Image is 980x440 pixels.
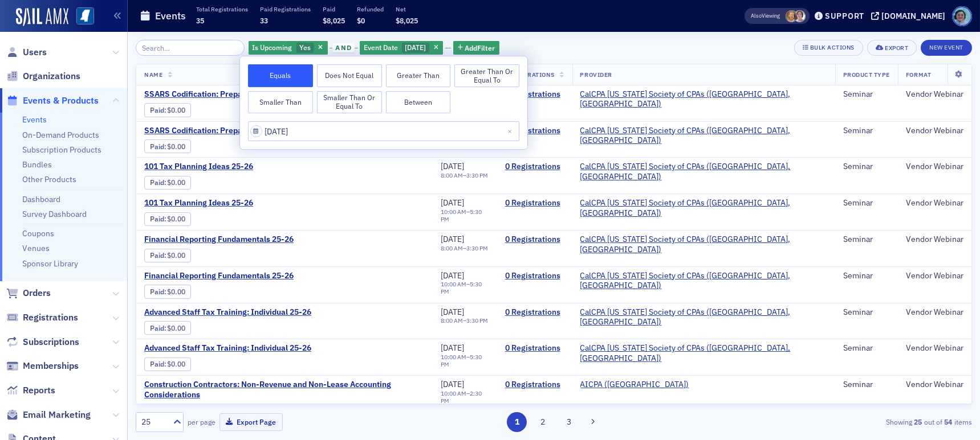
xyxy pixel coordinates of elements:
a: Paid [150,251,164,260]
span: Add Filter [465,43,495,53]
span: CalCPA California Society of CPAs (San Mateo, CA) [580,343,827,363]
p: Net [396,5,418,13]
time: 5:30 PM [441,353,482,368]
span: 101 Tax Planning Ideas 25-26 [144,198,336,208]
span: Registrations [505,71,555,79]
div: Paid: 0 - $0 [144,212,191,226]
time: 10:00 AM [441,389,466,397]
div: [DOMAIN_NAME] [881,11,945,21]
div: Seminar [843,235,890,245]
a: SailAMX [16,8,68,26]
div: Seminar [843,380,890,390]
a: Sponsor Library [22,258,78,269]
span: [DATE] [441,198,464,208]
span: Is Upcoming [253,43,292,52]
time: 10:00 AM [441,280,466,288]
span: CalCPA California Society of CPAs (San Mateo, CA) [580,235,827,254]
span: [DATE] [405,43,426,52]
div: Seminar [843,89,890,100]
a: New Event [921,42,972,52]
a: Paid [150,287,164,296]
a: Financial Reporting Fundamentals 25-26 [144,271,336,281]
div: Export [885,45,908,51]
a: On-Demand Products [22,130,99,140]
a: Paid [150,324,164,332]
span: [DATE] [441,307,464,317]
span: AICPA (Durham) [580,380,689,390]
span: [DATE] [441,234,464,244]
button: Bulk Actions [794,40,863,56]
div: Seminar [843,126,890,136]
div: – [441,208,489,223]
button: Greater Than [386,64,451,87]
span: Orders [23,287,51,299]
a: Users [6,46,47,59]
a: 0 Registrations [505,380,564,390]
button: Export [867,40,917,56]
p: Total Registrations [196,5,248,13]
span: : [150,178,168,187]
label: per page [188,417,215,427]
a: 101 Tax Planning Ideas 25-26 [144,162,336,172]
span: Registrations [23,311,78,324]
a: Events [22,114,47,125]
span: : [150,287,168,296]
button: New Event [921,40,972,56]
a: Organizations [6,70,80,83]
span: $0.00 [168,287,186,296]
a: Construction Contractors: Non-Revenue and Non-Lease Accounting Considerations [144,380,425,400]
button: Smaller Than [248,91,313,114]
div: – [441,281,489,295]
span: Subscriptions [23,336,79,348]
a: 0 Registrations [505,271,564,281]
span: $0.00 [168,142,186,151]
a: Paid [150,178,164,187]
span: Events & Products [23,94,99,107]
div: Vendor Webinar [906,380,963,390]
span: CalCPA California Society of CPAs (San Mateo, CA) [580,162,827,182]
div: 8/19/2025 [360,41,443,55]
div: Vendor Webinar [906,343,963,353]
div: Paid: 0 - $0 [144,139,191,153]
time: 10:00 AM [441,353,466,361]
a: 0 Registrations [505,162,564,172]
div: Paid: 0 - $0 [144,249,191,262]
div: Paid: 0 - $0 [144,321,191,335]
div: – [441,317,488,324]
div: Vendor Webinar [906,235,963,245]
div: Vendor Webinar [906,162,963,172]
a: AICPA ([GEOGRAPHIC_DATA]) [580,380,689,390]
div: – [441,172,488,179]
button: 2 [533,412,553,432]
span: Event Date [364,43,398,52]
time: 3:30 PM [466,244,488,252]
div: Yes [249,41,328,55]
span: Users [23,46,47,59]
a: CalCPA [US_STATE] Society of CPAs ([GEOGRAPHIC_DATA], [GEOGRAPHIC_DATA]) [580,271,827,291]
button: AddFilter [453,41,500,55]
div: Vendor Webinar [906,89,963,100]
a: Survey Dashboard [22,209,87,219]
a: 0 Registrations [505,235,564,245]
div: – [441,245,488,252]
a: Bundles [22,159,52,170]
button: Equals [248,64,313,87]
strong: 54 [942,417,954,427]
span: 35 [196,16,204,25]
time: 10:00 AM [441,208,466,216]
input: Search… [136,40,245,56]
time: 5:30 PM [441,280,482,295]
span: $0.00 [168,178,186,187]
a: Memberships [6,360,79,372]
span: CalCPA California Society of CPAs (San Mateo, CA) [580,126,827,146]
span: CalCPA California Society of CPAs (San Mateo, CA) [580,198,827,218]
a: CalCPA [US_STATE] Society of CPAs ([GEOGRAPHIC_DATA], [GEOGRAPHIC_DATA]) [580,307,827,327]
a: 0 Registrations [505,198,564,208]
a: CalCPA [US_STATE] Society of CPAs ([GEOGRAPHIC_DATA], [GEOGRAPHIC_DATA]) [580,198,827,218]
span: Email Marketing [23,409,91,421]
input: MM/DD/YYYY [248,121,519,141]
div: Seminar [843,162,890,172]
div: Vendor Webinar [906,198,963,208]
span: Profile [952,6,972,26]
a: Events & Products [6,94,99,107]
